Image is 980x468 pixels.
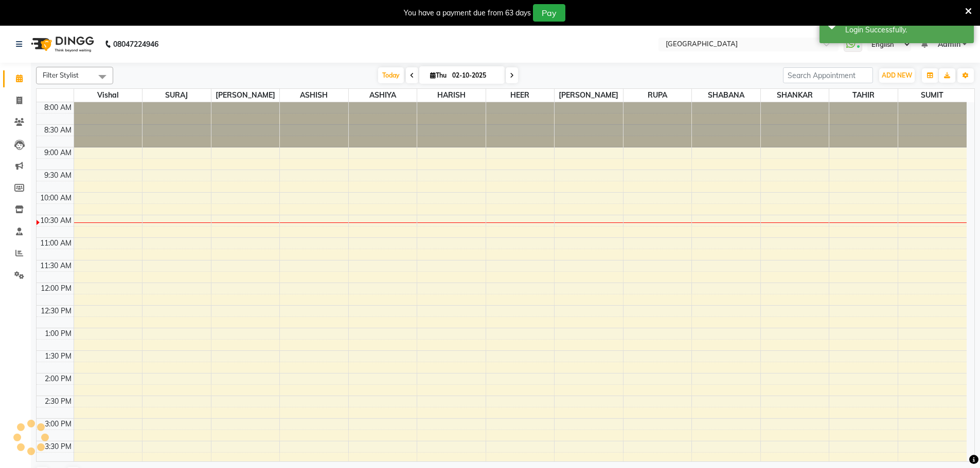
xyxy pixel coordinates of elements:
span: Thu [427,71,449,79]
span: SHABANA [692,89,760,102]
span: Vishal [74,89,142,102]
b: 08047224946 [113,30,158,59]
div: 1:30 PM [43,351,74,362]
div: 8:30 AM [42,125,74,136]
div: 2:00 PM [43,373,74,384]
div: 8:00 AM [42,102,74,113]
span: RUPA [623,89,692,102]
span: [PERSON_NAME] [555,89,623,102]
img: logo [26,30,97,59]
span: [PERSON_NAME] [211,89,280,102]
div: 12:30 PM [39,306,74,316]
div: 3:30 PM [43,441,74,452]
span: Today [378,67,404,83]
span: ASHIYA [349,89,417,102]
span: Admin [938,39,960,50]
div: 11:30 AM [38,260,74,271]
span: SURAJ [142,89,211,102]
button: Pay [533,4,565,22]
div: 3:00 PM [43,419,74,429]
div: 1:00 PM [43,328,74,339]
div: You have a payment due from 63 days [404,8,531,18]
div: 10:00 AM [38,193,74,203]
input: Search Appointment [783,67,873,83]
div: 12:00 PM [39,283,74,294]
div: 9:00 AM [42,147,74,158]
span: HARISH [417,89,486,102]
div: Login Successfully. [845,25,966,35]
div: 10:30 AM [38,215,74,226]
div: 11:00 AM [38,238,74,249]
div: 2:30 PM [43,396,74,407]
input: 2025-10-02 [449,68,501,83]
span: Filter Stylist [43,71,79,79]
span: SHANKAR [761,89,829,102]
span: ASHISH [280,89,348,102]
div: 9:30 AM [42,170,74,181]
button: ADD NEW [879,68,915,83]
span: ADD NEW [882,71,912,79]
span: HEER [486,89,555,102]
span: TAHIR [829,89,898,102]
span: SUMIT [898,89,967,102]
